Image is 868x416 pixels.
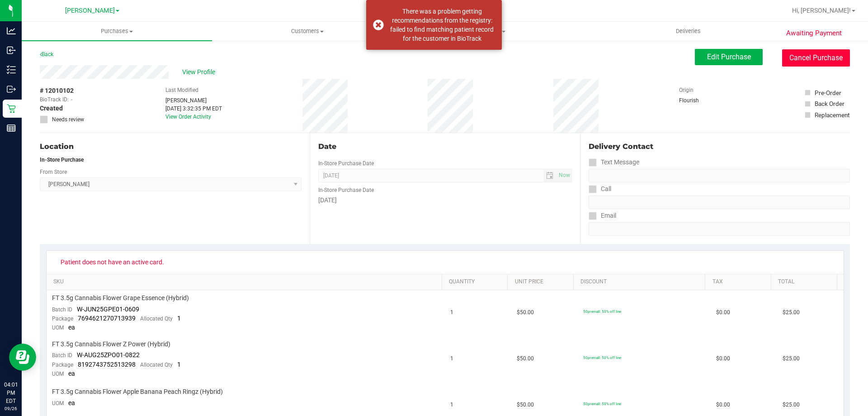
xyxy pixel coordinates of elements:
[165,96,222,105] div: [PERSON_NAME]
[40,141,302,152] div: Location
[589,196,850,209] input: Format: (999) 999-9999
[9,344,36,371] iframe: Resource center
[165,105,222,113] div: [DATE] 3:32:35 PM EDT
[40,168,67,176] label: From Store
[52,352,72,359] span: Batch ID
[716,308,730,317] span: $0.00
[52,316,73,322] span: Package
[815,110,849,120] div: Replacement
[4,381,18,405] p: 04:01 PM EDT
[78,315,136,322] span: 7694621270713939
[517,308,534,317] span: $50.00
[450,308,453,317] span: 1
[679,96,724,105] div: Flourish
[589,141,850,152] div: Delivery Contact
[78,361,136,368] span: 8192743752513298
[71,96,72,104] span: -
[786,28,842,38] span: Awaiting Payment
[40,51,53,57] a: Back
[318,196,571,205] div: [DATE]
[7,65,16,74] inline-svg: Inventory
[815,88,841,97] div: Pre-Order
[212,27,402,35] span: Customers
[450,354,453,363] span: 1
[53,278,438,286] a: SKU
[583,309,621,314] span: 50premall: 50% off line
[783,354,800,363] span: $25.00
[77,351,140,359] span: W-AUG25ZPO01-0822
[716,354,730,363] span: $0.00
[589,156,639,169] label: Text Message
[40,96,69,104] span: BioTrack ID:
[140,316,173,322] span: Allocated Qty
[140,362,173,368] span: Allocated Qty
[783,308,800,317] span: $25.00
[679,86,693,94] label: Origin
[583,355,621,360] span: 50premall: 50% off line
[7,46,16,55] inline-svg: Inbound
[712,278,768,286] a: Tax
[7,26,16,35] inline-svg: Analytics
[40,86,74,96] span: # 12010102
[707,53,751,61] span: Edit Purchase
[318,159,374,167] label: In-Store Purchase Date
[449,278,504,286] a: Quantity
[664,27,713,35] span: Deliveries
[68,324,75,331] span: ea
[7,124,16,133] inline-svg: Reports
[7,85,16,94] inline-svg: Outbound
[52,340,170,349] span: FT 3.5g Cannabis Flower Z Power (Hybrid)
[52,387,223,396] span: FT 3.5g Cannabis Flower Apple Banana Peach Ringz (Hybrid)
[515,278,570,286] a: Unit Price
[55,255,170,269] span: Patient does not have an active card.
[517,354,534,363] span: $50.00
[782,49,850,67] button: Cancel Purchase
[778,278,833,286] a: Total
[695,49,763,65] button: Edit Purchase
[68,399,75,406] span: ea
[4,405,18,412] p: 09/26
[40,104,63,113] span: Created
[589,169,850,182] input: Format: (999) 999-9999
[212,22,402,41] a: Customers
[583,402,621,406] span: 50premall: 50% off line
[77,306,139,313] span: W-JUN25GPE01-0609
[182,67,218,77] span: View Profile
[783,401,800,409] span: $25.00
[52,294,189,302] span: FT 3.5g Cannabis Flower Grape Essence (Hybrid)
[7,104,16,113] inline-svg: Retail
[52,115,84,124] span: Needs review
[716,401,730,409] span: $0.00
[22,22,212,41] a: Purchases
[68,370,75,377] span: ea
[165,86,198,94] label: Last Modified
[792,7,851,14] span: Hi, [PERSON_NAME]!
[815,99,844,108] div: Back Order
[389,7,495,43] div: There was a problem getting recommendations from the registry: failed to find matching patient re...
[318,186,374,194] label: In-Store Purchase Date
[450,401,453,409] span: 1
[52,400,64,406] span: UOM
[65,7,115,14] span: [PERSON_NAME]
[22,27,212,35] span: Purchases
[593,22,783,41] a: Deliveries
[589,209,616,222] label: Email
[589,182,611,196] label: Call
[580,278,702,286] a: Discount
[52,371,64,377] span: UOM
[517,401,534,409] span: $50.00
[318,141,571,152] div: Date
[177,315,181,322] span: 1
[52,325,64,331] span: UOM
[165,114,211,120] a: View Order Activity
[52,306,72,313] span: Batch ID
[177,361,181,368] span: 1
[52,362,73,368] span: Package
[40,157,84,163] strong: In-Store Purchase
